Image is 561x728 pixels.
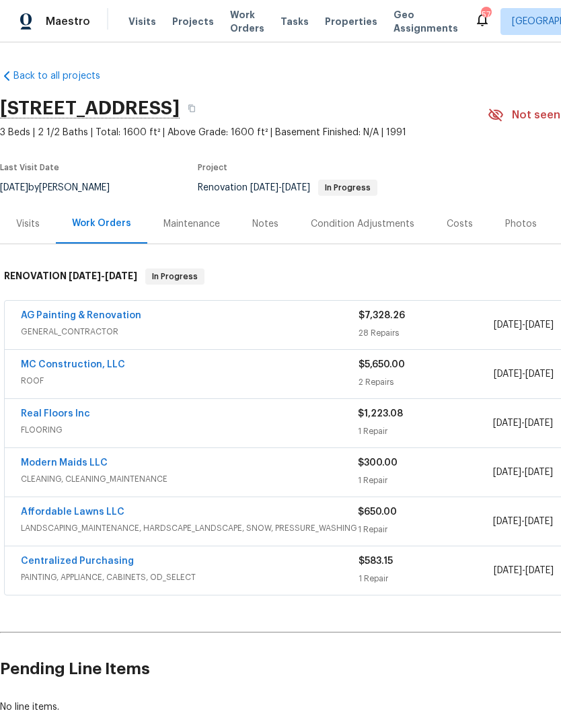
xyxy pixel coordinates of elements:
[494,318,554,332] span: -
[358,507,397,517] span: $650.00
[481,8,490,22] div: 57
[358,409,403,418] span: $1,223.08
[325,15,377,28] span: Properties
[4,268,137,285] h6: RENOVATION
[21,571,359,584] span: PAINTING, APPLIANCE, CABINETS, OD_SELECT
[21,325,359,338] span: GENERAL_CONTRACTOR
[358,425,492,438] div: 1 Repair
[493,416,553,430] span: -
[21,472,358,486] span: CLEANING, CLEANING_MAINTENANCE
[493,468,521,477] span: [DATE]
[525,517,553,526] span: [DATE]
[21,556,134,566] a: Centralized Purchasing
[128,15,156,28] span: Visits
[21,360,125,369] a: MC Construction, LLC
[493,418,521,428] span: [DATE]
[525,369,554,379] span: [DATE]
[21,507,124,517] a: Affordable Lawns LLC
[172,15,214,28] span: Projects
[282,183,310,192] span: [DATE]
[21,458,108,468] a: Modern Maids LLC
[320,184,376,192] span: In Progress
[280,17,309,26] span: Tasks
[198,183,377,192] span: Renovation
[163,217,220,231] div: Maintenance
[525,320,554,330] span: [DATE]
[493,515,553,528] span: -
[494,564,554,577] span: -
[494,320,522,330] span: [DATE]
[525,566,554,575] span: [DATE]
[494,367,554,381] span: -
[358,458,398,468] span: $300.00
[21,409,90,418] a: Real Floors Inc
[494,369,522,379] span: [DATE]
[69,271,137,281] span: -
[250,183,278,192] span: [DATE]
[525,468,553,477] span: [DATE]
[21,374,359,388] span: ROOF
[358,523,492,536] div: 1 Repair
[359,360,405,369] span: $5,650.00
[359,556,393,566] span: $583.15
[21,521,358,535] span: LANDSCAPING_MAINTENANCE, HARDSCAPE_LANDSCAPE, SNOW, PRESSURE_WASHING
[493,466,553,479] span: -
[21,423,358,437] span: FLOORING
[447,217,473,231] div: Costs
[394,8,458,35] span: Geo Assignments
[311,217,414,231] div: Condition Adjustments
[198,163,227,172] span: Project
[252,217,278,231] div: Notes
[494,566,522,575] span: [DATE]
[250,183,310,192] span: -
[359,375,494,389] div: 2 Repairs
[359,311,405,320] span: $7,328.26
[358,474,492,487] div: 1 Repair
[21,311,141,320] a: AG Painting & Renovation
[505,217,537,231] div: Photos
[16,217,40,231] div: Visits
[493,517,521,526] span: [DATE]
[359,572,494,585] div: 1 Repair
[230,8,264,35] span: Work Orders
[525,418,553,428] span: [DATE]
[180,96,204,120] button: Copy Address
[69,271,101,281] span: [DATE]
[359,326,494,340] div: 28 Repairs
[72,217,131,230] div: Work Orders
[46,15,90,28] span: Maestro
[105,271,137,281] span: [DATE]
[147,270,203,283] span: In Progress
